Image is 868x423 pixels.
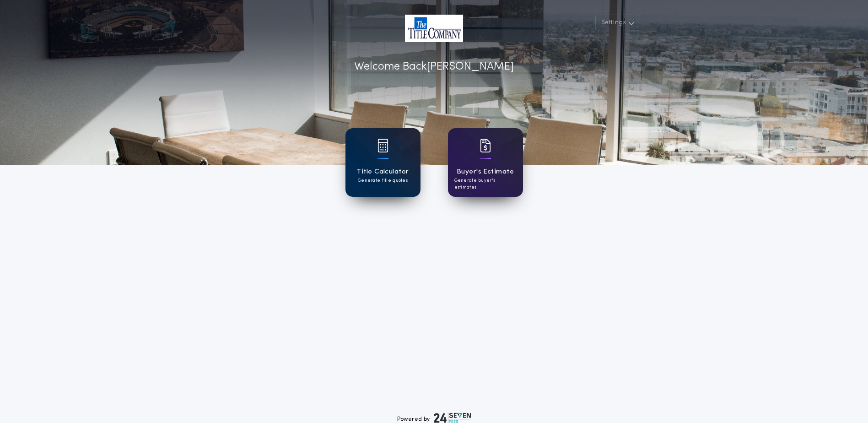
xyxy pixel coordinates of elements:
p: Welcome Back [PERSON_NAME] [354,59,514,75]
h1: Title Calculator [356,167,409,177]
img: account-logo [405,15,463,42]
img: card icon [377,139,388,152]
p: Generate title quotes [358,177,408,184]
p: Generate buyer's estimates [454,177,517,191]
h1: Buyer's Estimate [457,167,514,177]
button: Settings [595,15,638,31]
a: card iconTitle CalculatorGenerate title quotes [345,128,421,197]
a: card iconBuyer's EstimateGenerate buyer's estimates [448,128,523,197]
img: card icon [480,139,491,152]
